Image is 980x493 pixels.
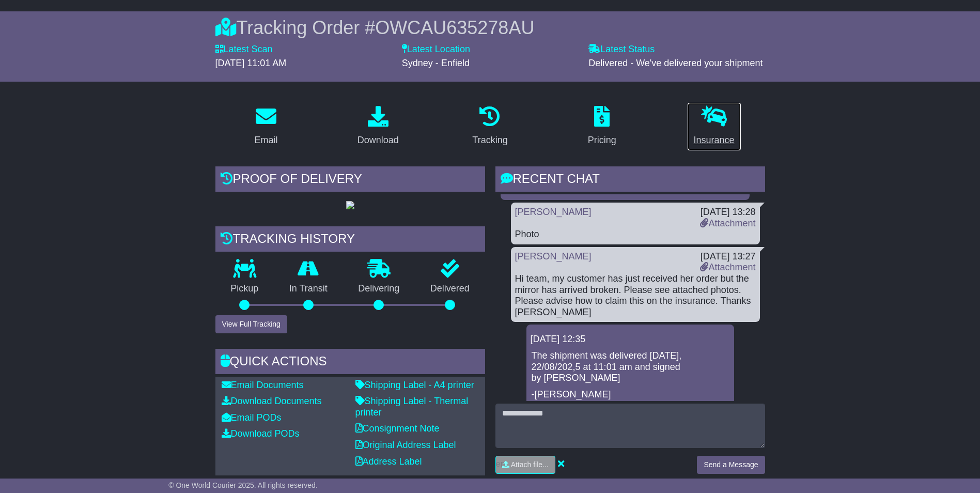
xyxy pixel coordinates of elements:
a: Download Documents [222,396,322,406]
a: Download PODs [222,428,300,439]
img: GetPodImage [346,201,354,209]
button: Send a Message [697,456,765,474]
div: RECENT CHAT [495,166,765,194]
p: Delivering [343,283,415,295]
a: Email PODs [222,412,282,423]
span: Sydney - Enfield [402,58,470,68]
div: Hi team, my customer has just received her order but the mirror has arrived broken. Please see at... [515,273,756,318]
div: [DATE] 12:35 [531,334,730,345]
span: Delivered - We've delivered your shipment [588,58,763,68]
div: Tracking Order # [215,17,765,39]
p: Pickup [215,283,274,295]
div: Quick Actions [215,349,485,377]
a: Original Address Label [355,440,456,450]
div: [DATE] 13:28 [700,207,755,218]
span: [DATE] 11:01 AM [215,58,287,68]
div: Download [357,133,399,147]
a: Insurance [687,102,741,151]
div: Tracking history [215,226,485,254]
p: -[PERSON_NAME] [532,389,729,400]
a: Address Label [355,456,422,467]
a: Consignment Note [355,423,440,434]
a: Email Documents [222,380,304,390]
p: In Transit [274,283,343,295]
a: Tracking [465,102,514,151]
div: Proof of Delivery [215,166,485,194]
p: The shipment was delivered [DATE], 22/08/202,5 at 11:01 am and signed by [PERSON_NAME] [532,350,729,384]
label: Latest Scan [215,44,273,55]
div: Insurance [694,133,735,147]
span: © One World Courier 2025. All rights reserved. [168,481,318,489]
label: Latest Status [588,44,655,55]
div: Pricing [588,133,616,147]
button: View Full Tracking [215,315,287,333]
a: Attachment [700,262,755,272]
p: Delivered [415,283,485,295]
div: [DATE] 13:27 [700,251,755,263]
div: Photo [515,229,756,240]
a: Pricing [581,102,623,151]
a: Shipping Label - A4 printer [355,380,474,390]
a: Attachment [700,218,755,228]
a: Download [351,102,406,151]
a: Email [247,102,284,151]
a: [PERSON_NAME] [515,251,592,261]
div: Tracking [472,133,507,147]
a: Shipping Label - Thermal printer [355,396,469,418]
span: OWCAU635278AU [375,17,534,38]
label: Latest Location [402,44,470,55]
div: Email [254,133,277,147]
a: [PERSON_NAME] [515,207,592,217]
